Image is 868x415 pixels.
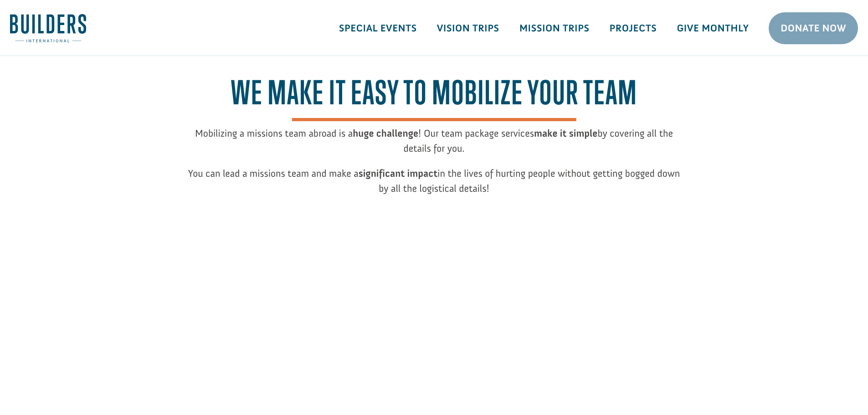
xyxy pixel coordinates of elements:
[667,15,759,41] a: Give Monthly
[427,15,509,41] a: Vision Trips
[600,15,667,41] a: Projects
[231,73,637,121] span: We make it easy to mobilize your team
[188,126,680,166] p: Mobilizing a missions team abroad is a ! Our team package services by covering all the details fo...
[188,167,680,195] span: You can lead a missions team and make a in the lives of hurting people without getting bogged dow...
[509,15,600,41] a: Mission Trips
[259,210,609,406] iframe: Teams Video: Lead a Team
[329,15,427,41] a: Special Events
[353,127,418,139] strong: huge challenge
[10,14,86,42] img: Builders International
[359,167,438,179] strong: significant impact
[534,127,597,139] strong: make it simple
[769,12,858,44] a: Donate Now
